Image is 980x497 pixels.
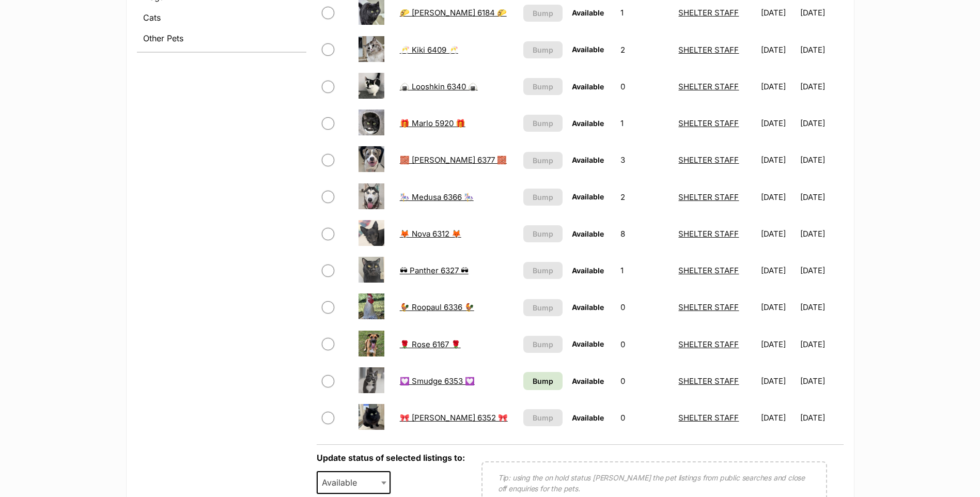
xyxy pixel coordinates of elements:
span: Available [572,119,604,128]
a: SHELTER STAFF [678,8,739,18]
a: SHELTER STAFF [678,302,739,312]
td: [DATE] [757,253,799,288]
a: 🐓 Roopaul 6336 🐓 [400,302,474,312]
span: Available [572,8,604,17]
a: Bump [523,372,563,390]
td: [DATE] [800,32,843,68]
button: Bump [523,225,563,242]
span: Available [572,229,604,238]
a: 🎁 Marlo 5920 🎁 [400,118,465,128]
a: SHELTER STAFF [678,118,739,128]
td: 1 [616,105,673,141]
button: Bump [523,115,563,132]
td: 2 [616,179,673,215]
span: Bump [533,155,553,166]
a: SHELTER STAFF [678,376,739,386]
td: [DATE] [800,400,843,436]
button: Bump [523,336,563,353]
span: Available [572,192,604,201]
a: SHELTER STAFF [678,339,739,349]
td: [DATE] [757,400,799,436]
button: Bump [523,5,563,22]
a: SHELTER STAFF [678,229,739,239]
span: Available [572,303,604,312]
td: 0 [616,327,673,362]
td: 2 [616,32,673,68]
td: [DATE] [757,289,799,325]
span: Available [572,156,604,164]
span: Bump [533,412,553,423]
a: SHELTER STAFF [678,266,739,275]
td: [DATE] [757,69,799,104]
a: 🌹 Rose 6167 🌹 [400,339,461,349]
td: [DATE] [757,32,799,68]
td: [DATE] [757,216,799,252]
button: Bump [523,152,563,169]
td: [DATE] [800,142,843,178]
td: [DATE] [800,253,843,288]
span: Bump [533,339,553,350]
a: 🦊 Nova 6312 🦊 [400,229,461,239]
span: Bump [533,44,553,55]
span: Bump [533,376,553,386]
a: Other Pets [137,29,306,48]
button: Bump [523,262,563,279]
span: Available [572,377,604,385]
a: SHELTER STAFF [678,82,739,91]
span: Bump [533,118,553,129]
a: 🥂 Kiki 6409 🥂 [400,45,458,55]
td: [DATE] [757,105,799,141]
td: [DATE] [800,363,843,399]
p: Tip: using the on hold status [PERSON_NAME] the pet listings from public searches and close off e... [498,472,811,494]
a: Cats [137,8,306,27]
a: SHELTER STAFF [678,155,739,165]
span: Bump [533,8,553,19]
td: [DATE] [757,179,799,215]
td: 8 [616,216,673,252]
td: 0 [616,289,673,325]
button: Bump [523,78,563,95]
button: Bump [523,189,563,206]
td: [DATE] [800,105,843,141]
a: SHELTER STAFF [678,192,739,202]
a: 🕶 Panther 6327 🕶 [400,266,469,275]
a: 🎠 Medusa 6366 🎠 [400,192,474,202]
label: Update status of selected listings to: [317,453,465,463]
span: Available [572,413,604,422]
td: 3 [616,142,673,178]
button: Bump [523,41,563,58]
a: 🍙 Looshkin 6340 🍙 [400,82,478,91]
td: 0 [616,363,673,399]
td: 0 [616,69,673,104]
span: Bump [533,228,553,239]
a: 🌮 [PERSON_NAME] 6184 🌮 [400,8,507,18]
span: Available [572,339,604,348]
td: 1 [616,253,673,288]
a: SHELTER STAFF [678,45,739,55]
td: [DATE] [800,289,843,325]
td: [DATE] [800,327,843,362]
a: SHELTER STAFF [678,413,739,423]
span: Bump [533,265,553,276]
td: 0 [616,400,673,436]
span: Available [572,266,604,275]
td: [DATE] [800,179,843,215]
span: Bump [533,81,553,92]
span: Available [318,475,367,490]
td: [DATE] [757,327,799,362]
span: Bump [533,302,553,313]
td: [DATE] [757,363,799,399]
span: Available [572,82,604,91]
a: 💟 Smudge 6353 💟 [400,376,475,386]
a: 🧱 [PERSON_NAME] 6377 🧱 [400,155,507,165]
a: 🎀 [PERSON_NAME] 6352 🎀 [400,413,508,423]
button: Bump [523,299,563,316]
td: [DATE] [800,216,843,252]
span: Available [317,471,391,494]
span: Bump [533,192,553,203]
td: [DATE] [800,69,843,104]
button: Bump [523,409,563,426]
span: Available [572,45,604,54]
td: [DATE] [757,142,799,178]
